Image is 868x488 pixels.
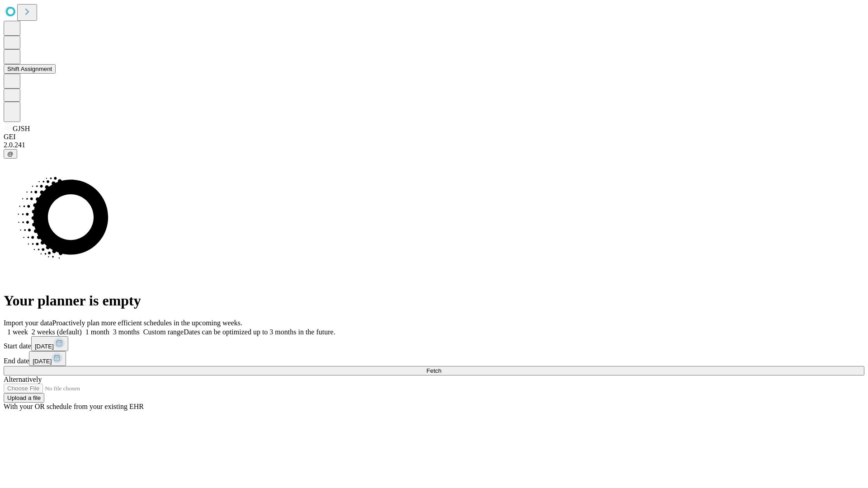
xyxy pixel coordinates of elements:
[4,351,864,366] div: End date
[4,375,42,383] span: Alternatively
[35,343,54,350] span: [DATE]
[4,64,56,74] button: Shift Assignment
[4,141,864,149] div: 2.0.241
[4,393,44,403] button: Upload a file
[85,328,109,336] span: 1 month
[4,292,864,309] h1: Your planner is empty
[32,328,82,336] span: 2 weeks (default)
[13,125,30,132] span: GJSH
[33,358,52,365] span: [DATE]
[4,133,864,141] div: GEI
[143,328,184,336] span: Custom range
[31,336,68,351] button: [DATE]
[426,367,441,374] span: Fetch
[184,328,335,336] span: Dates can be optimized up to 3 months in the future.
[4,149,17,159] button: @
[7,150,14,157] span: @
[4,366,864,375] button: Fetch
[4,403,144,410] span: With your OR schedule from your existing EHR
[29,351,66,366] button: [DATE]
[4,319,52,327] span: Import your data
[113,328,140,336] span: 3 months
[4,336,864,351] div: Start date
[7,328,28,336] span: 1 week
[52,319,242,327] span: Proactively plan more efficient schedules in the upcoming weeks.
